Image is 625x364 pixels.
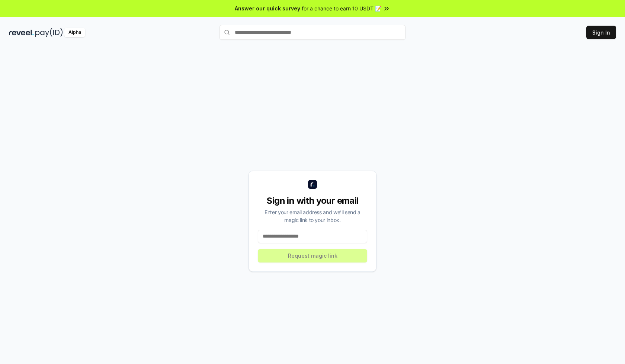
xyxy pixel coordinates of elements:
[258,195,367,207] div: Sign in with your email
[308,180,317,189] img: logo_small
[586,26,616,39] button: Sign In
[35,28,63,37] img: pay_id
[235,4,300,12] span: Answer our quick survey
[258,208,367,224] div: Enter your email address and we’ll send a magic link to your inbox.
[302,4,381,12] span: for a chance to earn 10 USDT 📝
[64,28,85,37] div: Alpha
[9,28,34,37] img: reveel_dark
